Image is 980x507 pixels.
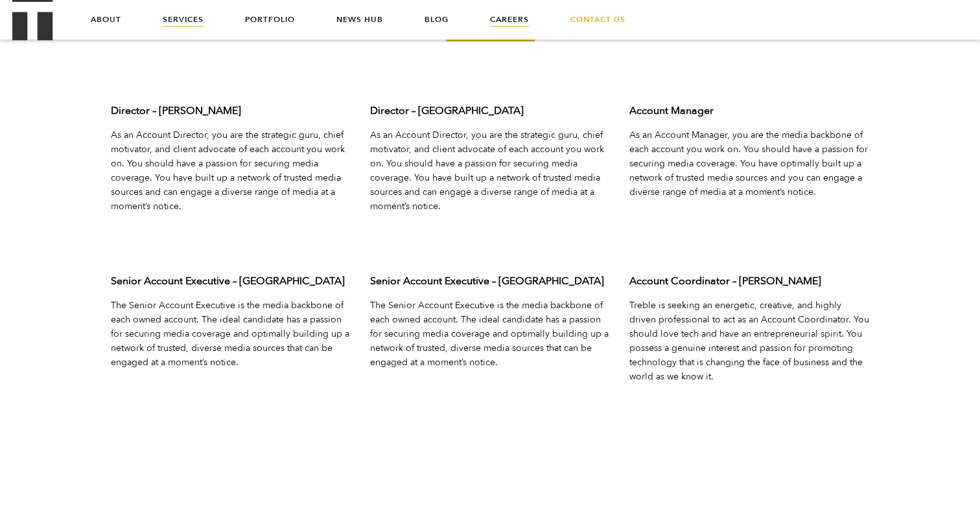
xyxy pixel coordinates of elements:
[370,104,610,118] h3: Director – [GEOGRAPHIC_DATA]
[370,128,610,214] p: As an Account Director, you are the strategic guru, chief motivator, and client advocate of each ...
[629,274,869,288] h3: Account Coordinator – [PERSON_NAME]
[111,104,351,118] h3: Director – [PERSON_NAME]
[370,299,610,370] p: The Senior Account Executive is the media backbone of each owned account. The ideal candidate has...
[111,128,351,214] p: As an Account Director, you are the strategic guru, chief motivator, and client advocate of each ...
[370,274,610,288] h3: Senior Account Executive – [GEOGRAPHIC_DATA]
[629,128,869,199] p: As an Account Manager, you are the media backbone of each account you work on. You should have a ...
[111,299,351,370] p: The Senior Account Executive is the media backbone of each owned account. The ideal candidate has...
[629,299,869,384] p: Treble is seeking an energetic, creative, and highly driven professional to act as an Account Coo...
[111,274,351,288] h3: Senior Account Executive – [GEOGRAPHIC_DATA]
[629,104,869,118] h3: Account Manager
